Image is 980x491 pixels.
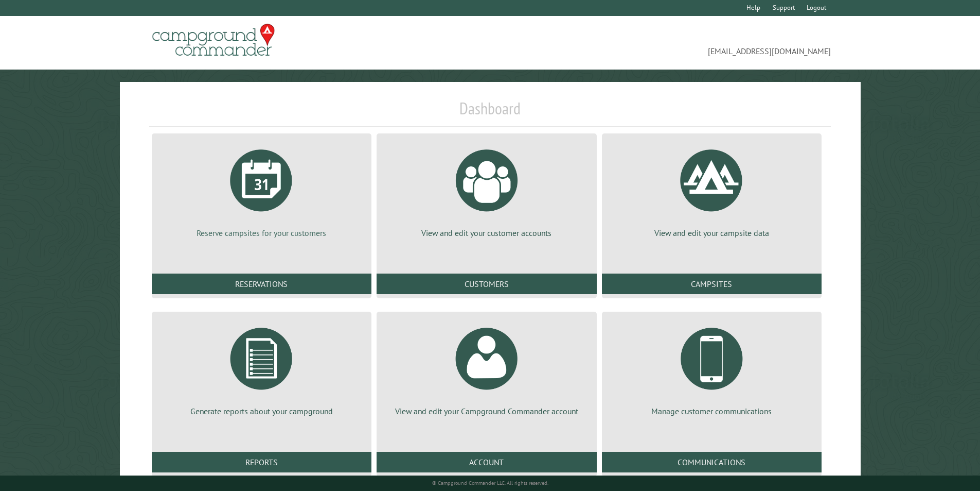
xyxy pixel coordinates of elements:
[152,274,371,294] a: Reservations
[164,405,359,417] p: Generate reports about your campground
[377,452,596,472] a: Account
[602,452,822,472] a: Communications
[149,20,278,60] img: Campground Commander
[614,405,809,417] p: Manage customer communications
[164,320,359,417] a: Generate reports about your campground
[389,227,584,239] p: View and edit your customer accounts
[164,227,359,239] p: Reserve campsites for your customers
[614,142,809,239] a: View and edit your campsite data
[389,405,584,417] p: View and edit your Campground Commander account
[389,320,584,417] a: View and edit your Campground Commander account
[602,274,822,294] a: Campsites
[164,142,359,239] a: Reserve campsites for your customers
[152,452,371,472] a: Reports
[432,480,548,486] small: © Campground Commander LLC. All rights reserved.
[614,227,809,239] p: View and edit your campsite data
[377,274,596,294] a: Customers
[490,28,831,57] span: [EMAIL_ADDRESS][DOMAIN_NAME]
[614,320,809,417] a: Manage customer communications
[149,98,831,127] h1: Dashboard
[389,142,584,239] a: View and edit your customer accounts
